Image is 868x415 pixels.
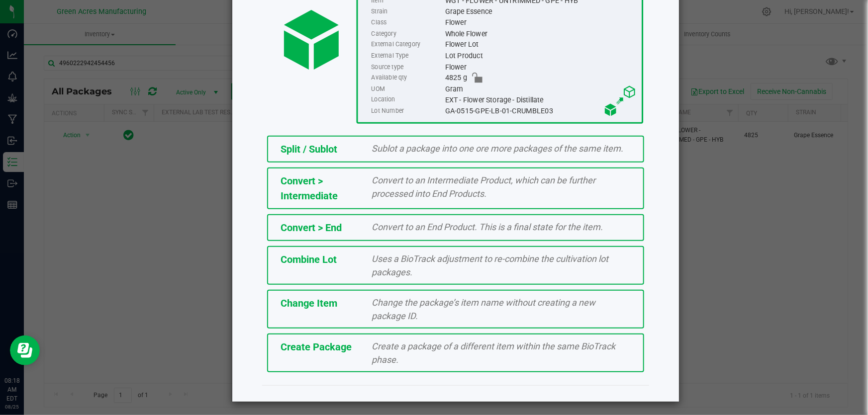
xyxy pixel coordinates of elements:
span: Convert > End [281,222,342,234]
span: Split / Sublot [281,143,337,155]
div: Flower [445,17,637,28]
div: Flower [445,62,637,73]
span: Combine Lot [281,253,337,265]
div: Whole Flower [445,28,637,39]
div: GA-0515-GPE-LB-01-CRUMBLE03 [445,105,637,116]
span: Convert to an End Product. This is a final state for the item. [372,222,603,232]
span: Sublot a package into one ore more packages of the same item. [372,143,624,154]
label: Available qty [371,73,443,83]
label: Source type [371,62,443,73]
label: Lot Number [371,105,443,116]
label: UOM [371,83,443,94]
label: External Type [371,50,443,61]
div: Gram [445,83,637,94]
span: Change the package’s item name without creating a new package ID. [372,297,596,321]
div: EXT - Flower Storage - Distillate [445,94,637,105]
span: Uses a BioTrack adjustment to re-combine the cultivation lot packages. [372,253,609,277]
iframe: Resource center [10,335,40,365]
label: External Category [371,39,443,50]
div: Grape Essence [445,6,637,17]
span: Change Item [281,297,337,309]
div: Lot Product [445,50,637,61]
label: Location [371,94,443,105]
label: Strain [371,6,443,17]
label: Class [371,17,443,28]
label: Category [371,28,443,39]
span: Convert to an Intermediate Product, which can be further processed into End Products. [372,175,596,199]
div: Flower Lot [445,39,637,50]
span: Convert > Intermediate [281,175,338,202]
span: 4825 g [445,73,467,83]
span: Create a package of a different item within the same BioTrack phase. [372,341,616,365]
span: Create Package [281,341,352,353]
